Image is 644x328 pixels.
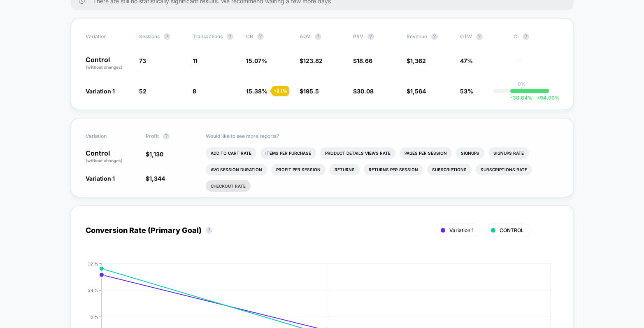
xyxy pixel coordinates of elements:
[149,175,165,182] span: 1,344
[206,164,267,175] li: Avg Session Duration
[206,227,212,234] button: ?
[86,175,115,182] span: Variation 1
[300,33,311,40] span: AOV
[146,133,159,139] span: Profit
[88,287,98,292] tspan: 24 %
[193,57,198,64] span: 11
[315,33,321,40] button: ?
[460,33,505,40] span: OTW
[257,33,264,40] button: ?
[510,95,532,101] span: -38.64 %
[367,33,374,40] button: ?
[272,86,289,96] div: + 2.1 %
[139,57,146,64] span: 73
[410,57,426,64] span: 1,362
[227,33,233,40] button: ?
[532,95,560,101] span: 94.00 %
[300,57,323,64] span: $
[353,57,372,64] span: $
[460,88,473,95] span: 53%
[407,88,426,95] span: $
[246,88,267,95] span: 15.38 %
[500,227,524,233] span: CONTROL
[521,87,523,93] p: |
[514,58,559,70] span: ---
[139,33,160,40] span: Sessions
[303,88,319,95] span: 195.5
[353,33,363,40] span: PSV
[456,147,484,159] li: Signups
[86,33,131,40] span: Variation
[460,57,473,64] span: 47%
[407,33,427,40] span: Revenue
[476,164,532,175] li: Subscriptions Rate
[86,88,115,95] span: Variation 1
[449,227,474,233] span: Variation 1
[320,147,395,159] li: Product Details Views Rate
[476,33,483,40] button: ?
[246,57,267,64] span: 15.07 %
[86,133,131,140] span: Variation
[86,150,137,164] p: Control
[330,164,360,175] li: Returns
[357,88,374,95] span: 30.08
[431,33,438,40] button: ?
[206,147,256,159] li: Add To Cart Rate
[193,33,223,40] span: Transactions
[357,57,372,64] span: 18.66
[488,147,529,159] li: Signups Rate
[139,88,146,95] span: 52
[164,33,170,40] button: ?
[206,180,251,192] li: Checkout Rate
[89,314,98,319] tspan: 16 %
[260,147,316,159] li: Items Per Purchase
[88,261,98,266] tspan: 32 %
[407,57,426,64] span: $
[271,164,325,175] li: Profit Per Session
[303,57,323,64] span: 123.82
[410,88,426,95] span: 1,564
[518,81,526,87] p: 0%
[146,151,163,158] span: $
[523,33,529,40] button: ?
[353,88,374,95] span: $
[246,33,253,40] span: CR
[149,151,163,158] span: 1,130
[400,147,452,159] li: Pages Per Session
[146,175,165,182] span: $
[427,164,472,175] li: Subscriptions
[514,33,559,40] span: CI
[364,164,423,175] li: Returns Per Session
[537,95,540,101] span: +
[86,158,123,163] span: (without changes)
[193,88,196,95] span: 8
[86,65,123,70] span: (without changes)
[163,133,170,140] button: ?
[206,133,559,139] p: Would like to see more reports?
[300,88,319,95] span: $
[86,56,131,70] p: Control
